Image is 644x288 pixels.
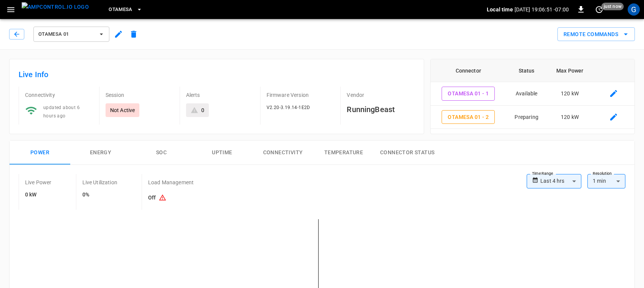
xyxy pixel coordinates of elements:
button: SOC [131,141,192,165]
div: profile-icon [628,3,640,16]
button: Existing capacity schedules won’t take effect because Load Management is turned off. To activate ... [156,191,169,205]
p: Live Power [25,179,52,186]
label: Time Range [532,171,553,177]
button: Connector Status [374,141,440,165]
button: Power [9,141,70,165]
p: Load Management [148,179,194,186]
th: Status [506,59,547,82]
div: remote commands options [557,27,635,41]
h6: 0 kW [25,191,52,199]
span: V2.20-3.19.14-1E2D [267,105,310,110]
button: OtaMesa 01 - 1 [442,87,495,101]
button: Remote Commands [557,27,635,41]
button: Uptime [192,141,253,165]
p: [DATE] 19:06:51 -07:00 [515,6,569,13]
p: Local time [487,6,513,13]
p: Live Utilization [82,179,117,186]
td: Preparing [506,106,547,129]
button: set refresh interval [593,3,605,16]
p: Vendor [347,91,415,99]
label: Resolution [593,171,612,177]
span: OtaMesa 01 [38,30,95,39]
button: Connectivity [253,141,313,165]
button: OtaMesa 01 [33,27,109,42]
table: connector table [431,59,635,129]
h6: Live Info [19,68,415,81]
button: OtaMesa [106,2,145,17]
th: Max Power [547,59,592,82]
span: updated about 6 hours ago [43,105,80,119]
p: Not Active [110,106,135,114]
td: 120 kW [547,106,592,129]
button: OtaMesa 01 - 2 [442,110,495,124]
button: Temperature [313,141,374,165]
td: 120 kW [547,82,592,106]
h6: Off [148,191,194,205]
div: 1 min [587,174,625,188]
span: just now [601,3,624,10]
h6: RunningBeast [347,103,415,116]
p: Session [106,91,174,99]
div: Last 4 hrs [540,174,581,188]
p: Firmware Version [267,91,335,99]
p: Connectivity [25,91,93,99]
div: 0 [201,106,204,114]
th: Connector [431,59,506,82]
p: Alerts [186,91,254,99]
h6: 0% [82,191,117,199]
img: ampcontrol.io logo [22,2,89,12]
button: Energy [70,141,131,165]
span: OtaMesa [109,5,133,14]
td: Available [506,82,547,106]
